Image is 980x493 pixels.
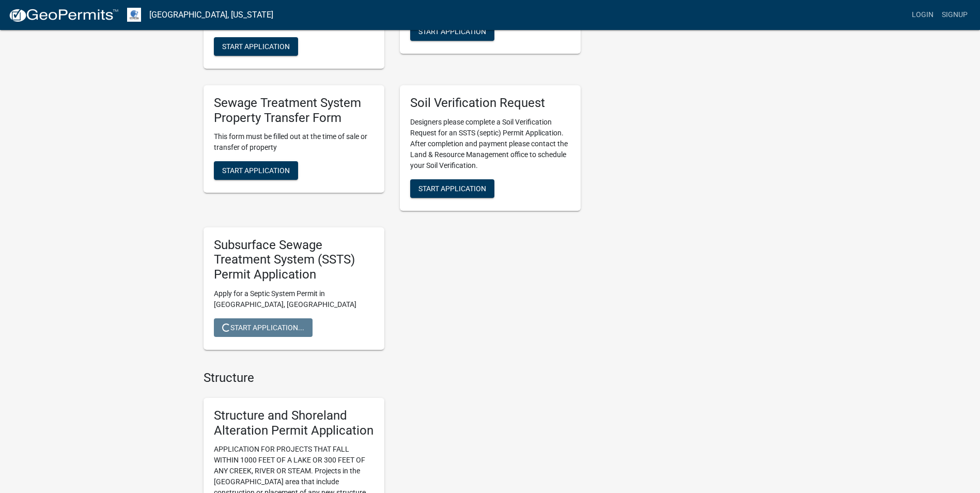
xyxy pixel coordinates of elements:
button: Start Application [410,179,494,198]
a: [GEOGRAPHIC_DATA], [US_STATE] [149,6,273,24]
button: Start Application [214,37,298,56]
p: This form must be filled out at the time of sale or transfer of property [214,131,374,153]
button: Start Application [214,161,298,180]
p: Apply for a Septic System Permit in [GEOGRAPHIC_DATA], [GEOGRAPHIC_DATA] [214,288,374,310]
span: Start Application [418,184,486,192]
span: Start Application [222,166,290,175]
a: Signup [938,5,972,25]
h5: Sewage Treatment System Property Transfer Form [214,96,374,126]
button: Start Application [410,22,494,41]
h5: Soil Verification Request [410,96,570,111]
h5: Structure and Shoreland Alteration Permit Application [214,408,374,438]
a: Login [908,5,938,25]
span: Start Application [418,27,486,35]
button: Start Application... [214,318,313,337]
span: Start Application... [222,323,304,331]
h4: Structure [204,371,581,386]
p: Designers please complete a Soil Verification Request for an SSTS (septic) Permit Application. Af... [410,117,570,171]
img: Otter Tail County, Minnesota [127,8,141,22]
span: Start Application [222,42,290,50]
h5: Subsurface Sewage Treatment System (SSTS) Permit Application [214,238,374,282]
